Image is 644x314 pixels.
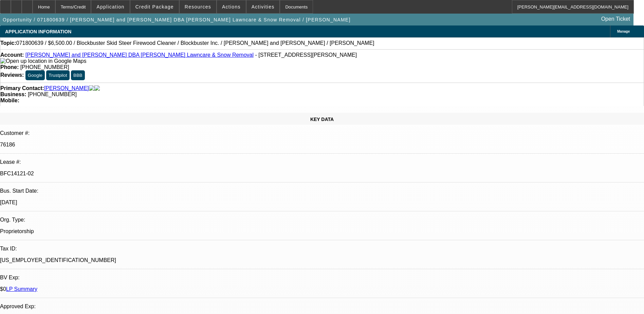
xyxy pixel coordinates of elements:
[28,91,77,97] span: [PHONE_NUMBER]
[91,0,129,13] button: Application
[6,286,37,292] a: LP Summary
[46,70,69,80] button: Trustpilot
[617,30,630,33] span: Manage
[0,64,19,70] strong: Phone:
[180,0,216,13] button: Resources
[3,17,351,22] span: Opportunity / 071800639 / [PERSON_NAME] and [PERSON_NAME] DBA [PERSON_NAME] Lawncare & Snow Remov...
[135,4,174,10] span: Credit Package
[0,58,86,64] a: View Google Maps
[217,0,246,13] button: Actions
[0,58,86,64] img: Open up location in Google Maps
[94,85,100,91] img: linkedin-icon.png
[255,52,357,58] span: - [STREET_ADDRESS][PERSON_NAME]
[0,52,24,58] strong: Account:
[0,91,26,97] strong: Business:
[310,117,334,122] span: KEY DATA
[20,64,69,70] span: [PHONE_NUMBER]
[16,40,374,46] span: 071800639 / $6,500.00 / Blockbuster Skid Steer Firewood Cleaner / Blockbuster Inc. / [PERSON_NAME...
[25,70,45,80] button: Google
[5,29,71,34] span: APPLICATION INFORMATION
[599,13,633,25] a: Open Ticket
[0,40,16,46] strong: Topic:
[185,4,211,10] span: Resources
[44,85,89,91] a: [PERSON_NAME]
[89,85,94,91] img: facebook-icon.png
[0,85,44,91] strong: Primary Contact:
[222,4,241,10] span: Actions
[96,4,124,10] span: Application
[130,0,179,13] button: Credit Package
[25,52,254,58] a: [PERSON_NAME] and [PERSON_NAME] DBA [PERSON_NAME] Lawncare & Snow Removal
[0,72,24,78] strong: Reviews:
[0,98,19,103] strong: Mobile:
[71,70,85,80] button: BBB
[246,0,280,13] button: Activities
[252,4,275,10] span: Activities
